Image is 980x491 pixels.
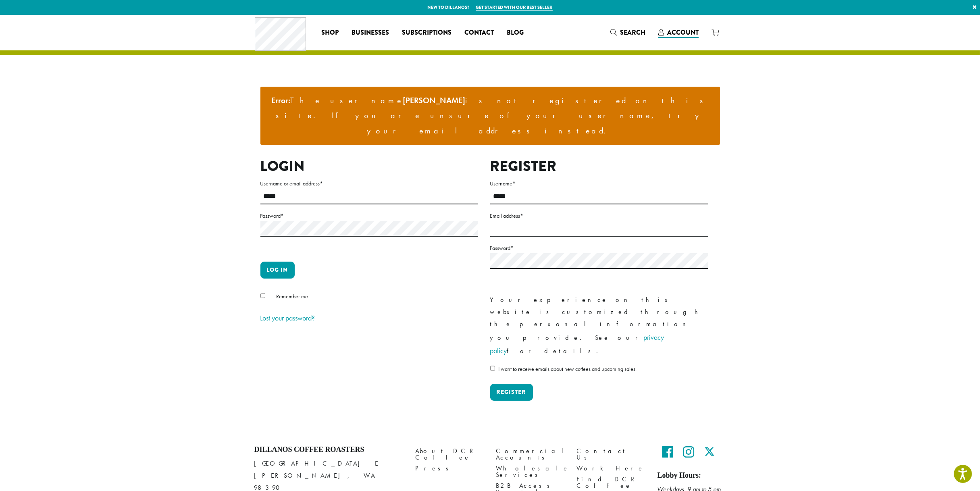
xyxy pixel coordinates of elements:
[416,463,484,474] a: Press
[260,262,295,279] button: Log in
[260,158,478,175] h2: Login
[490,384,533,401] button: Register
[657,471,726,480] h5: Lobby Hours:
[490,333,664,356] a: privacy policy
[254,445,404,454] h4: Dillanos Coffee Roasters
[315,26,345,39] a: Shop
[490,158,708,175] h2: Register
[321,28,339,38] span: Shop
[498,365,637,372] span: I want to receive emails about new coffees and upcoming sales.
[416,445,484,463] a: About DCR Coffee
[476,4,553,11] a: Get started with our best seller
[577,445,645,463] a: Contact Us
[667,28,699,37] span: Account
[490,294,708,358] p: Your experience on this website is customized through the personal information you provide. See o...
[620,28,645,37] span: Search
[490,179,708,189] label: Username
[276,293,308,300] span: Remember me
[403,95,465,106] strong: [PERSON_NAME]
[496,463,565,480] a: Wholesale Services
[507,28,524,38] span: Blog
[490,211,708,221] label: Email address
[271,95,290,106] strong: Error:
[577,463,645,474] a: Work Here
[464,28,494,38] span: Contact
[490,243,708,253] label: Password
[496,445,565,463] a: Commercial Accounts
[260,179,478,189] label: Username or email address
[260,313,315,322] a: Lost your password?
[260,211,478,221] label: Password
[267,93,714,139] li: The username is not registered on this site. If you are unsure of your username, try your email a...
[490,366,495,371] input: I want to receive emails about new coffees and upcoming sales.
[604,26,652,39] a: Search
[402,28,452,38] span: Subscriptions
[352,28,389,38] span: Businesses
